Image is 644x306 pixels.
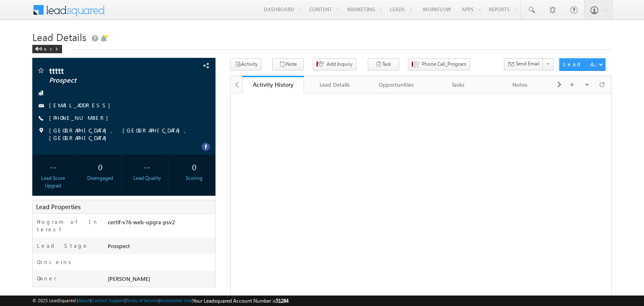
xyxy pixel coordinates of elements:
[34,174,72,189] div: Lead Score Upgrad
[563,60,599,68] div: Lead Actions
[408,58,470,70] button: Phone Call_Program
[559,58,605,71] button: Lead Actions
[496,80,543,90] div: Notes
[311,80,358,90] div: Lead Details
[49,127,198,142] span: [GEOGRAPHIC_DATA], [GEOGRAPHIC_DATA], [GEOGRAPHIC_DATA]
[327,60,353,68] span: Add Inquiry
[304,76,366,93] a: Lead Details
[32,45,62,53] div: Back
[175,174,213,182] div: Scoring
[81,159,119,174] div: 0
[428,76,489,93] a: Tasks
[175,159,213,174] div: 0
[489,76,551,93] a: Notes
[81,174,119,182] div: Disengaged
[32,297,288,305] span: © 2025 LeadSquared | | | | |
[37,258,74,266] label: Concerns
[126,298,158,303] a: Terms of Service
[106,218,215,230] div: certif-v76-web-upgra-psv2
[37,218,99,233] label: Program of Interest
[434,80,482,90] div: Tasks
[504,58,543,70] button: Send Email
[272,58,304,70] button: Note
[49,114,112,122] span: [PHONE_NUMBER]
[91,298,125,303] a: Contact Support
[49,101,114,109] a: [EMAIL_ADDRESS]
[160,298,192,303] a: Acceptable Use
[128,174,166,182] div: Lead Quality
[37,275,57,282] label: Owner
[230,58,262,70] button: Activity
[37,242,88,249] label: Lead Stage
[108,275,150,282] span: [PERSON_NAME]
[32,30,86,44] span: Lead Details
[516,60,540,67] span: Send Email
[32,44,66,52] a: Back
[372,80,420,90] div: Opportunities
[366,76,427,93] a: Opportunities
[34,159,72,174] div: --
[128,159,166,174] div: --
[249,80,298,88] div: Activity History
[368,58,399,70] button: Task
[313,58,356,70] button: Add Inquiry
[242,76,304,93] a: Activity History
[78,298,90,303] a: About
[276,298,288,304] span: 51284
[49,76,163,85] span: Prospect
[422,60,466,68] span: Phone Call_Program
[106,242,215,254] div: Prospect
[36,202,80,211] span: Lead Properties
[49,66,163,75] span: ttttt
[193,298,288,304] span: Your Leadsquared Account Number is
